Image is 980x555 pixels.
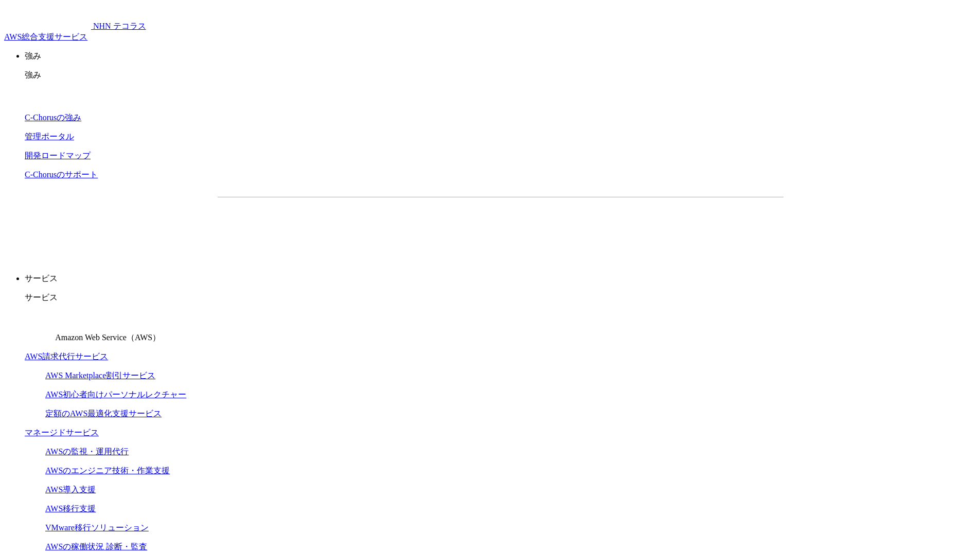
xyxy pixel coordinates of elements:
[45,466,170,475] a: AWSのエンジニア技術・作業支援
[45,447,129,456] a: AWSの監視・運用代行
[4,4,91,29] img: AWS総合支援サービス C-Chorus
[25,70,976,81] p: 強み
[506,214,671,239] a: まずは相談する
[45,371,155,380] a: AWS Marketplace割引サービス
[330,214,495,239] a: 資料を請求する
[4,22,146,41] a: AWS総合支援サービス C-Chorus NHN テコラスAWS総合支援サービス
[25,132,74,141] a: 管理ポータル
[25,170,98,179] a: C-Chorusのサポート
[25,151,91,160] a: 開発ロードマップ
[45,504,96,513] a: AWS移行支援
[25,113,81,122] a: C-Chorusの強み
[25,352,108,361] a: AWS請求代行サービス
[45,523,149,532] a: VMware移行ソリューション
[45,542,147,551] a: AWSの稼働状況 診断・監査
[25,51,976,62] p: 強み
[55,333,161,342] span: Amazon Web Service（AWS）
[25,311,54,340] img: Amazon Web Service（AWS）
[45,485,96,494] a: AWS導入支援
[45,409,162,418] a: 定額のAWS最適化支援サービス
[25,273,976,284] p: サービス
[45,390,186,399] a: AWS初心者向けパーソナルレクチャー
[25,292,976,303] p: サービス
[25,428,99,437] a: マネージドサービス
